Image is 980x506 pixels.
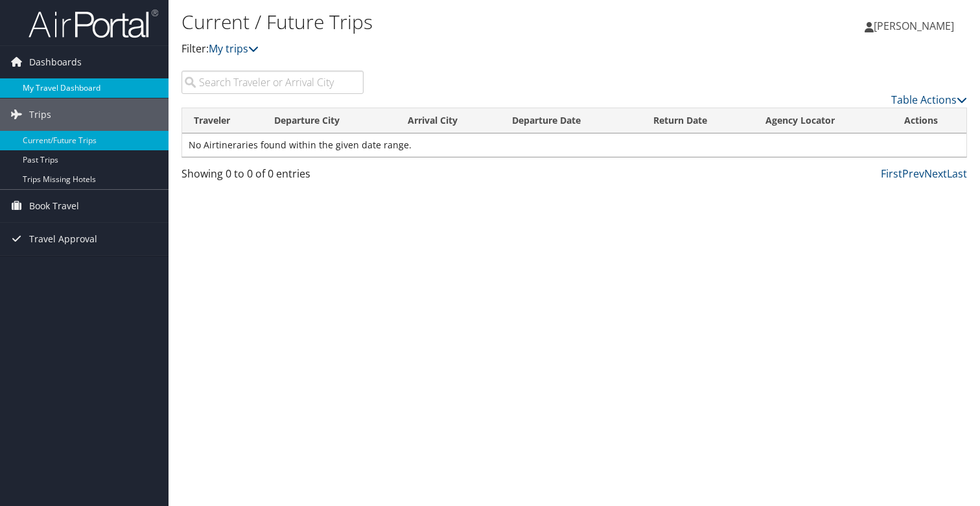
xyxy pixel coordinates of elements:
[29,223,97,255] span: Travel Approval
[865,6,967,45] a: [PERSON_NAME]
[754,108,892,133] th: Agency Locator: activate to sort column ascending
[892,108,966,133] th: Actions
[902,167,924,181] a: Prev
[874,19,954,33] span: [PERSON_NAME]
[396,108,500,133] th: Arrival City: activate to sort column ascending
[182,108,262,133] th: Traveler: activate to sort column ascending
[262,108,396,133] th: Departure City: activate to sort column ascending
[924,167,947,181] a: Next
[947,167,967,181] a: Last
[642,108,754,133] th: Return Date: activate to sort column ascending
[500,108,641,133] th: Departure Date: activate to sort column descending
[891,93,967,107] a: Table Actions
[29,190,79,222] span: Book Travel
[181,8,705,36] h1: Current / Future Trips
[209,41,259,56] a: My trips
[181,41,705,58] p: Filter:
[181,71,364,94] input: Search Traveler or Arrival City
[181,166,364,188] div: Showing 0 to 0 of 0 entries
[29,8,158,39] img: airportal-logo.png
[29,46,82,78] span: Dashboards
[182,133,966,157] td: No Airtineraries found within the given date range.
[881,167,902,181] a: First
[29,98,51,131] span: Trips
